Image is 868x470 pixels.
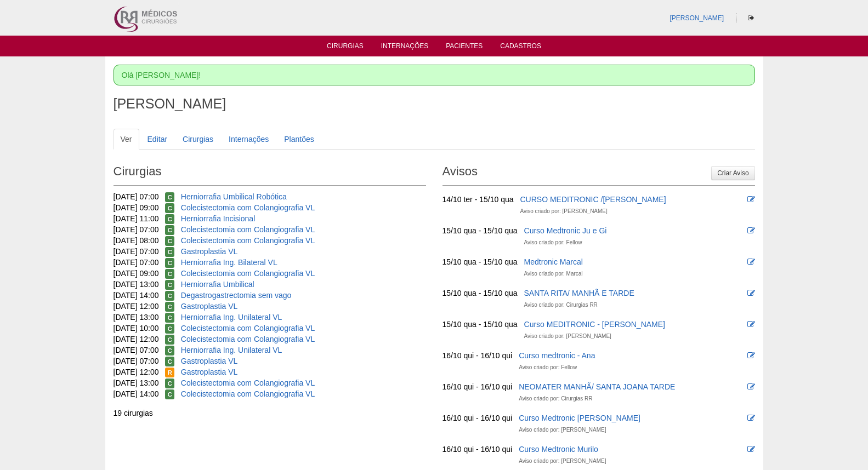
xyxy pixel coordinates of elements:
h2: Cirurgias [114,161,426,186]
span: Confirmada [165,346,174,356]
i: Editar [747,227,755,234]
div: 16/10 qui - 16/10 qui [442,381,513,392]
a: Colecistectomia com Colangiografia VL [181,379,315,387]
span: [DATE] 13:00 [114,379,159,387]
a: Colecistectomia com Colangiografia VL [181,225,315,234]
div: 19 cirurgias [114,408,426,419]
i: Sair [748,15,754,21]
div: 15/10 qua - 15/10 qua [442,225,518,236]
a: Curso Medtronic [PERSON_NAME] [519,414,640,422]
span: Confirmada [165,203,174,213]
span: Confirmada [165,324,174,334]
h1: [PERSON_NAME] [114,97,755,111]
i: Editar [747,258,755,266]
a: Colecistectomia com Colangiografia VL [181,203,315,212]
a: Curso Medtronic Ju e Gi [524,226,607,235]
span: [DATE] 13:00 [114,313,159,322]
span: Confirmada [165,335,174,345]
span: Confirmada [165,269,174,279]
a: Medtronic Marcal [524,257,583,266]
a: Internações [381,42,429,53]
div: Aviso criado por: [PERSON_NAME] [519,456,606,467]
div: 16/10 qui - 16/10 qui [442,444,513,455]
span: [DATE] 08:00 [114,236,159,245]
a: Gastroplastia VL [181,357,238,365]
a: SANTA RITA/ MANHÃ E TARDE [524,289,634,297]
div: 16/10 qui - 16/10 qui [442,412,513,423]
div: Aviso criado por: Marcal [524,268,583,279]
i: Editar [747,445,755,453]
i: Editar [747,383,755,391]
a: Curso medtronic - Ana [519,351,595,360]
div: 15/10 qua - 15/10 qua [442,319,518,330]
a: Cirurgias [175,129,220,150]
span: Confirmada [165,225,174,235]
div: 15/10 qua - 15/10 qua [442,256,518,267]
span: [DATE] 07:00 [114,357,159,365]
span: [DATE] 13:00 [114,280,159,289]
a: Gastroplastia VL [181,368,238,376]
span: Reservada [165,368,174,377]
a: Gastroplastia VL [181,247,238,256]
div: 14/10 ter - 15/10 qua [442,194,514,205]
span: [DATE] 12:00 [114,368,159,376]
a: Herniorrafia Ing. Bilateral VL [181,258,277,267]
span: Confirmada [165,280,174,290]
a: NEOMATER MANHÃ/ SANTA JOANA TARDE [519,382,675,391]
span: Confirmada [165,192,174,202]
span: Confirmada [165,379,174,388]
a: Gastroplastia VL [181,302,238,311]
a: Curso MEDITRONIC - [PERSON_NAME] [524,320,665,329]
a: Colecistectomia com Colangiografia VL [181,324,315,333]
div: Aviso criado por: Cirurgias RR [519,393,592,404]
span: Confirmada [165,291,174,301]
i: Editar [747,352,755,359]
div: Aviso criado por: Cirurgias RR [524,300,598,311]
span: [DATE] 12:00 [114,335,159,343]
a: Curso Medtronic Murilo [519,445,598,454]
span: [DATE] 10:00 [114,324,159,333]
span: Confirmada [165,357,174,366]
div: 15/10 qua - 15/10 qua [442,288,518,299]
span: Confirmada [165,258,174,268]
a: Criar Aviso [711,166,754,180]
span: Confirmada [165,214,174,224]
a: Cadastros [500,42,541,53]
a: Colecistectomia com Colangiografia VL [181,236,315,245]
span: [DATE] 07:00 [114,258,159,267]
a: Colecistectomia com Colangiografia VL [181,269,315,278]
div: Aviso criado por: Fellow [524,237,582,248]
a: Herniorrafia Umbilical Robótica [181,192,287,201]
a: Plantões [277,129,321,150]
a: CURSO MEDITRONIC /[PERSON_NAME] [520,195,666,204]
i: Editar [747,289,755,297]
a: Herniorrafia Umbilical [181,280,254,289]
div: 16/10 qui - 16/10 qui [442,350,513,361]
a: Internações [222,129,276,150]
span: [DATE] 09:00 [114,203,159,212]
h2: Avisos [442,161,755,186]
div: Olá [PERSON_NAME]! [114,65,755,85]
i: Editar [747,414,755,422]
div: Aviso criado por: [PERSON_NAME] [519,425,606,435]
i: Editar [747,196,755,203]
a: [PERSON_NAME] [670,14,724,22]
a: Herniorrafia Incisional [181,214,255,223]
a: Herniorrafia Ing. Unilateral VL [181,313,282,322]
span: [DATE] 12:00 [114,302,159,311]
span: Confirmada [165,302,174,312]
span: [DATE] 14:00 [114,291,159,300]
a: Colecistectomia com Colangiografia VL [181,335,315,343]
span: [DATE] 14:00 [114,389,159,398]
a: Ver [114,129,139,150]
span: [DATE] 07:00 [114,225,159,234]
span: Confirmada [165,313,174,323]
a: Cirurgias [327,42,364,53]
i: Editar [747,320,755,328]
span: Confirmada [165,389,174,399]
span: [DATE] 11:00 [114,214,159,223]
div: Aviso criado por: [PERSON_NAME] [524,331,611,342]
span: Confirmada [165,236,174,246]
span: [DATE] 07:00 [114,247,159,256]
span: [DATE] 09:00 [114,269,159,278]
